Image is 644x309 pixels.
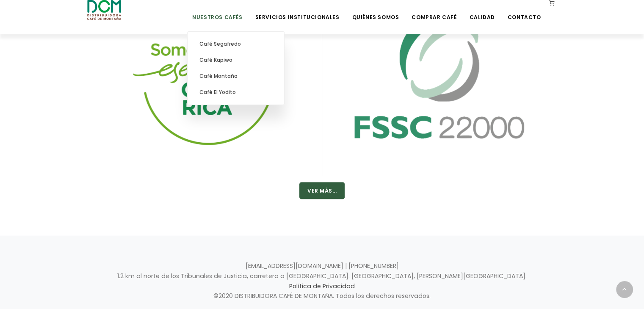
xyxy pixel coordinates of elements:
a: Ver Más... [299,187,345,195]
p: [EMAIL_ADDRESS][DOMAIN_NAME] | [PHONE_NUMBER] 1.2 km al norte de los Tribunales de Justicia, carr... [87,261,557,301]
a: Comprar Café [406,1,462,21]
a: Café Montaña [192,68,280,84]
a: Política de Privacidad [289,281,355,290]
a: Café Segafredo [192,36,280,52]
a: Café Kapiwo [192,52,280,68]
a: Servicios Institucionales [250,1,344,21]
a: Café El Yodito [192,84,280,100]
a: Quiénes Somos [347,1,404,21]
a: Contacto [503,1,546,21]
a: Nuestros Cafés [187,1,247,21]
button: Ver Más... [299,182,345,199]
a: Calidad [464,1,500,21]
